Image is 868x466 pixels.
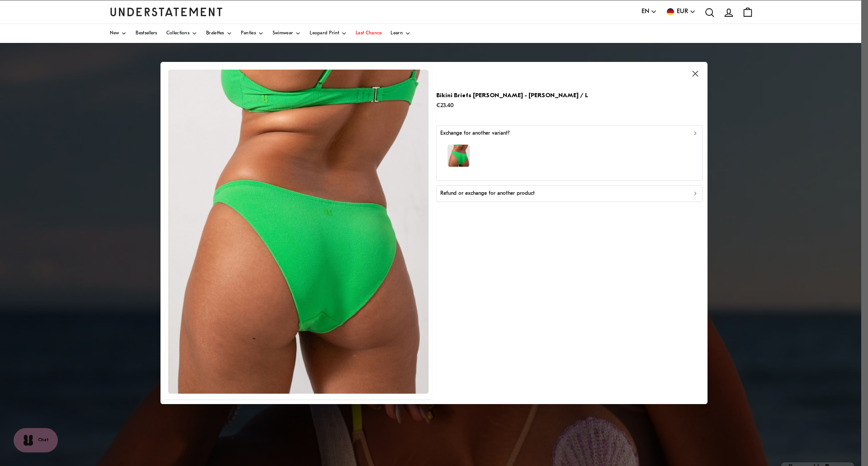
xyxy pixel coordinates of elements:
button: EN [642,7,657,17]
p: Bikini Briefs [PERSON_NAME] - [PERSON_NAME] / L [436,91,588,100]
button: EUR [666,7,696,17]
button: Refund or exchange for another product [436,185,703,202]
a: Bralettes [206,24,232,43]
a: Bestsellers [136,24,157,43]
span: Last Chance [356,31,382,36]
span: Leopard Print [310,31,339,36]
a: Collections [166,24,197,43]
a: Learn [391,24,410,43]
span: Learn [391,31,403,36]
img: model-name=Baylie|model-size=M [448,145,470,167]
a: Panties [241,24,264,43]
p: €23.40 [436,101,588,110]
a: Understatement Homepage [110,8,223,16]
button: Exchange for another variant?model-name=Baylie|model-size=M [436,125,703,181]
p: Exchange for another variant? [440,129,509,137]
span: New [110,31,119,36]
a: Swimwear [273,24,301,43]
span: EN [642,7,649,17]
a: Leopard Print [310,24,347,43]
span: Collections [166,31,189,36]
span: EUR [677,7,688,17]
a: New [110,24,127,43]
span: Swimwear [273,31,293,36]
span: Panties [241,31,256,36]
span: Bestsellers [136,31,157,36]
a: Last Chance [356,24,382,43]
p: Refund or exchange for another product [440,189,535,198]
span: Bralettes [206,31,224,36]
img: BikiniBriefsKellyGreen-KGTE-BRF-101-1.jpg [168,70,429,394]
